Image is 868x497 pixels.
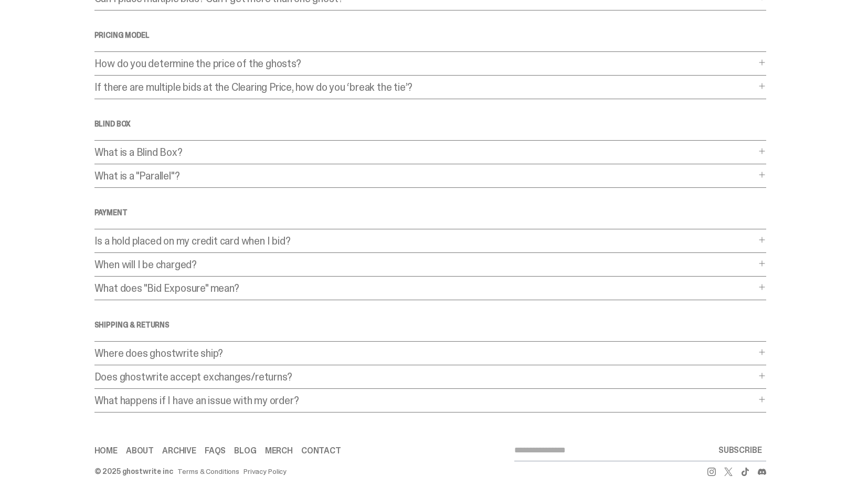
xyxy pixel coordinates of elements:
h4: SHIPPING & RETURNS [94,321,766,329]
h4: Pricing Model [94,31,766,39]
a: FAQs [205,447,226,455]
h4: Blind Box [94,120,766,128]
p: Where does ghostwrite ship? [94,348,756,358]
a: Privacy Policy [244,468,287,475]
h4: Payment [94,209,766,216]
p: What happens if I have an issue with my order? [94,395,756,406]
div: © 2025 ghostwrite inc [94,468,173,475]
button: SUBSCRIBE [714,440,766,461]
a: Contact [301,447,341,455]
p: When will I be charged? [94,259,756,270]
p: What is a Blind Box? [94,147,756,157]
a: Archive [162,447,196,455]
p: How do you determine the price of the ghosts? [94,58,756,69]
p: What does "Bid Exposure" mean? [94,283,756,293]
a: Terms & Conditions [177,468,239,475]
a: Merch [265,447,293,455]
a: About [126,447,154,455]
a: Home [94,447,118,455]
a: Blog [234,447,256,455]
p: If there are multiple bids at the Clearing Price, how do you ‘break the tie’? [94,82,756,92]
p: Does ghostwrite accept exchanges/returns? [94,372,756,382]
p: What is a "Parallel"? [94,171,756,181]
p: Is a hold placed on my credit card when I bid? [94,236,756,246]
